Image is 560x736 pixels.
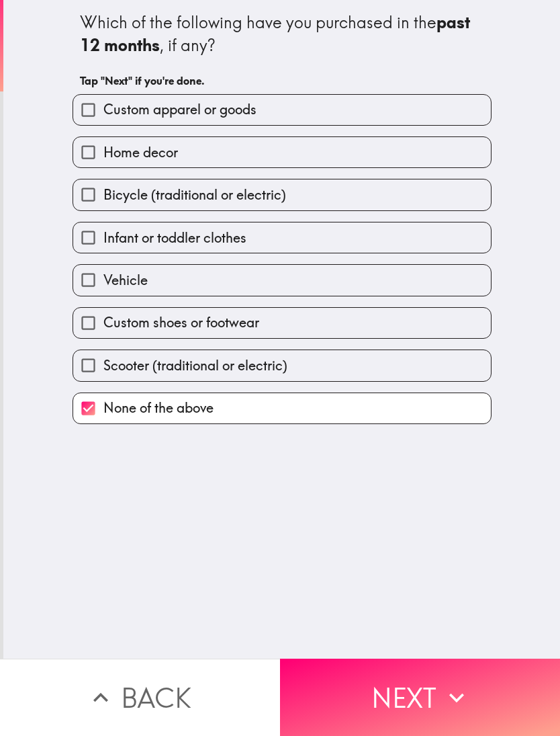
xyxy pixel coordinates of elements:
[73,95,491,125] button: Custom apparel or goods
[73,393,491,423] button: None of the above
[73,265,491,295] button: Vehicle
[73,137,491,167] button: Home decor
[80,12,474,55] b: past 12 months
[103,399,214,417] span: None of the above
[103,271,148,290] span: Vehicle
[280,659,560,736] button: Next
[80,73,484,88] h6: Tap "Next" if you're done.
[103,143,178,162] span: Home decor
[103,100,256,119] span: Custom apparel or goods
[73,350,491,380] button: Scooter (traditional or electric)
[103,356,287,375] span: Scooter (traditional or electric)
[73,179,491,210] button: Bicycle (traditional or electric)
[103,186,286,204] span: Bicycle (traditional or electric)
[103,229,246,247] span: Infant or toddler clothes
[73,308,491,338] button: Custom shoes or footwear
[80,11,484,56] div: Which of the following have you purchased in the , if any?
[73,222,491,253] button: Infant or toddler clothes
[103,313,259,332] span: Custom shoes or footwear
